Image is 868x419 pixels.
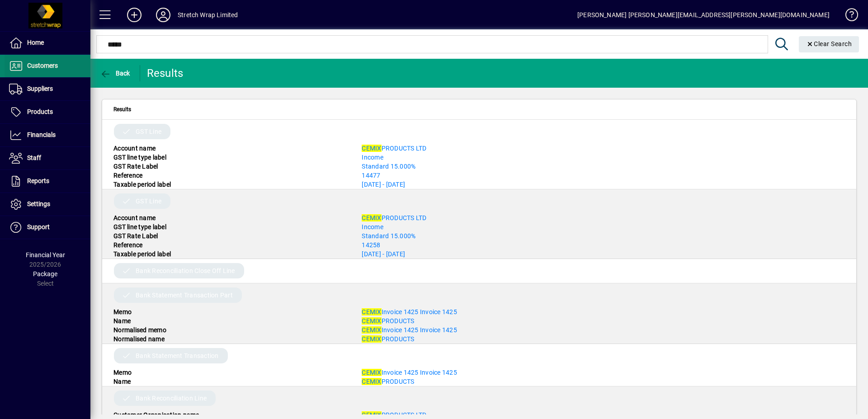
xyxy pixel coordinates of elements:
span: PRODUCTS [362,378,414,385]
a: Knowledge Base [839,2,857,31]
em: CEMIX [362,317,381,325]
span: Financials [27,131,56,138]
span: Products [27,108,53,115]
span: Settings [27,200,50,207]
em: CEMIX [362,369,381,376]
div: Reference [107,240,355,250]
span: Bank Reconciliation Line [136,394,207,403]
a: CEMIXPRODUCTS LTD [362,214,426,221]
a: CEMIXPRODUCTS LTD [362,411,426,419]
span: PRODUCTS LTD [362,214,426,221]
button: Profile [149,7,178,23]
span: Bank Statement Transaction [136,351,219,360]
div: Normalised memo [107,325,355,334]
span: Invoice 1425 Invoice 1425 [362,326,457,334]
span: Support [27,223,50,231]
div: Results [147,66,185,80]
a: Income [362,154,383,161]
em: CEMIX [362,308,381,315]
span: Results [113,104,131,114]
div: [PERSON_NAME] [PERSON_NAME][EMAIL_ADDRESS][PERSON_NAME][DOMAIN_NAME] [577,8,830,22]
div: GST Rate Label [107,231,355,240]
a: CEMIXInvoice 1425 Invoice 1425 [362,308,457,315]
span: Home [27,39,44,46]
a: [DATE] - [DATE] [362,250,405,258]
em: CEMIX [362,411,381,419]
button: Clear [799,36,859,52]
span: PRODUCTS [362,335,414,343]
div: Taxable period label [107,250,355,259]
a: Financials [5,124,90,146]
div: Name [107,377,355,386]
a: 14477 [362,172,380,179]
a: Support [5,216,90,239]
a: Reports [5,170,90,193]
span: Reports [27,177,49,184]
a: CEMIXPRODUCTS [362,317,414,325]
div: Name [107,316,355,325]
div: Account name [107,213,355,222]
div: Taxable period label [107,180,355,189]
div: GST line type label [107,222,355,231]
a: CEMIXInvoice 1425 Invoice 1425 [362,326,457,334]
div: Account name [107,144,355,153]
a: CEMIXPRODUCTS [362,378,414,385]
span: Bank Statement Transaction Part [136,291,233,300]
a: Income [362,223,383,231]
span: Suppliers [27,85,53,92]
div: Stretch Wrap Limited [178,8,238,22]
span: Staff [27,154,41,161]
a: [DATE] - [DATE] [362,181,405,188]
em: CEMIX [362,214,381,221]
span: Bank Reconciliation Close Off Line [136,266,235,275]
span: Invoice 1425 Invoice 1425 [362,308,457,315]
a: Products [5,101,90,123]
span: Back [100,70,130,77]
a: Standard 15.000% [362,163,415,170]
button: Add [120,7,149,23]
div: Memo [107,368,355,377]
a: Customers [5,55,90,77]
a: Staff [5,147,90,169]
div: GST line type label [107,153,355,162]
div: Memo [107,307,355,316]
em: CEMIX [362,145,381,152]
span: PRODUCTS LTD [362,145,426,152]
span: PRODUCTS [362,317,414,325]
div: Reference [107,171,355,180]
a: CEMIXInvoice 1425 Invoice 1425 [362,369,457,376]
div: GST Rate Label [107,162,355,171]
em: CEMIX [362,326,381,334]
a: Suppliers [5,78,90,100]
app-page-header-button: Back [90,65,140,81]
button: Back [98,65,132,81]
span: GST Line [136,127,161,136]
a: Settings [5,193,90,216]
a: Standard 15.000% [362,232,415,240]
a: 14258 [362,241,380,249]
span: Customers [27,62,58,69]
span: GST Line [136,197,161,206]
span: Package [33,270,57,278]
div: Normalised name [107,334,355,344]
span: PRODUCTS LTD [362,411,426,419]
span: Invoice 1425 Invoice 1425 [362,369,457,376]
a: CEMIXPRODUCTS LTD [362,145,426,152]
span: Clear Search [806,40,852,47]
em: CEMIX [362,378,381,385]
span: Financial Year [26,251,65,259]
em: CEMIX [362,335,381,343]
a: CEMIXPRODUCTS [362,335,414,343]
a: Home [5,32,90,54]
